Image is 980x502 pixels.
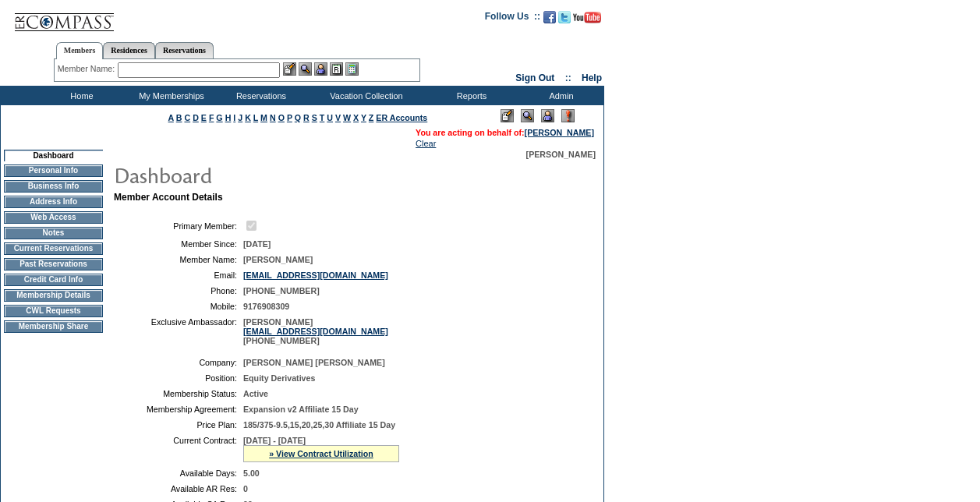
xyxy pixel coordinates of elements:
[283,62,296,76] img: b_edit.gif
[120,317,237,345] td: Exclusive Ambassador:
[314,62,327,76] img: Impersonate
[304,86,425,105] td: Vacation Collection
[243,436,306,445] span: [DATE] - [DATE]
[543,16,556,25] a: Become our fan on Facebook
[243,302,289,311] span: 9176908309
[243,286,320,295] span: [PHONE_NUMBER]
[369,113,374,122] a: Z
[501,109,514,122] img: Edit Mode
[216,113,222,122] a: G
[303,113,310,122] a: R
[243,358,385,367] span: [PERSON_NAME] [PERSON_NAME]
[113,159,425,190] img: pgTtlDashboard.gif
[120,484,237,493] td: Available AR Res:
[278,113,285,122] a: O
[120,286,237,295] td: Phone:
[253,113,258,122] a: L
[245,113,251,122] a: K
[120,468,237,478] td: Available Days:
[295,113,301,122] a: Q
[103,42,155,58] a: Residences
[287,113,292,122] a: P
[541,109,554,122] img: Impersonate
[4,196,103,208] td: Address Info
[376,113,427,122] a: ER Accounts
[243,484,248,493] span: 0
[56,42,104,59] a: Members
[243,420,395,430] span: 185/375-9.5,15,20,25,30 Affiliate 15 Day
[120,420,237,430] td: Price Plan:
[4,242,103,255] td: Current Reservations
[225,113,232,122] a: H
[573,16,601,25] a: Subscribe to our YouTube Channel
[526,150,596,159] span: [PERSON_NAME]
[343,113,351,122] a: W
[269,449,373,458] a: » View Contract Utilization
[299,62,312,76] img: View
[425,86,515,105] td: Reports
[243,373,315,383] span: Equity Derivatives
[260,113,267,122] a: M
[214,86,304,105] td: Reservations
[515,86,604,105] td: Admin
[485,9,540,28] td: Follow Us ::
[58,62,118,76] div: Member Name:
[561,109,575,122] img: Log Concern/Member Elevation
[238,113,242,122] a: J
[558,16,571,25] a: Follow us on Twitter
[4,305,103,317] td: CWL Requests
[525,128,594,137] a: [PERSON_NAME]
[243,317,388,345] span: [PERSON_NAME] [PHONE_NUMBER]
[243,327,388,336] a: [EMAIL_ADDRESS][DOMAIN_NAME]
[312,113,317,122] a: S
[168,113,174,122] a: A
[243,270,388,280] a: [EMAIL_ADDRESS][DOMAIN_NAME]
[243,255,313,264] span: [PERSON_NAME]
[120,255,237,264] td: Member Name:
[4,164,103,177] td: Personal Info
[120,239,237,249] td: Member Since:
[184,113,190,122] a: C
[120,358,237,367] td: Company:
[573,12,601,23] img: Subscribe to our YouTube Channel
[35,86,125,105] td: Home
[233,113,235,122] a: I
[114,192,223,203] b: Member Account Details
[4,180,103,193] td: Business Info
[4,227,103,239] td: Notes
[4,211,103,224] td: Web Access
[209,113,214,122] a: F
[120,218,237,233] td: Primary Member:
[4,258,103,270] td: Past Reservations
[243,405,359,414] span: Expansion v2 Affiliate 15 Day
[327,113,333,122] a: U
[582,72,602,83] a: Help
[193,113,199,122] a: D
[515,72,554,83] a: Sign Out
[4,320,103,333] td: Membership Share
[120,436,237,462] td: Current Contract:
[320,113,325,122] a: T
[243,468,260,478] span: 5.00
[361,113,366,122] a: Y
[201,113,207,122] a: E
[120,389,237,398] td: Membership Status:
[120,302,237,311] td: Mobile:
[176,113,182,122] a: B
[543,11,556,23] img: Become our fan on Facebook
[4,289,103,302] td: Membership Details
[521,109,534,122] img: View Mode
[4,150,103,161] td: Dashboard
[243,239,271,249] span: [DATE]
[335,113,341,122] a: V
[4,274,103,286] td: Credit Card Info
[345,62,359,76] img: b_calculator.gif
[155,42,214,58] a: Reservations
[243,389,268,398] span: Active
[416,128,594,137] span: You are acting on behalf of:
[125,86,214,105] td: My Memberships
[270,113,276,122] a: N
[558,11,571,23] img: Follow us on Twitter
[330,62,343,76] img: Reservations
[120,270,237,280] td: Email:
